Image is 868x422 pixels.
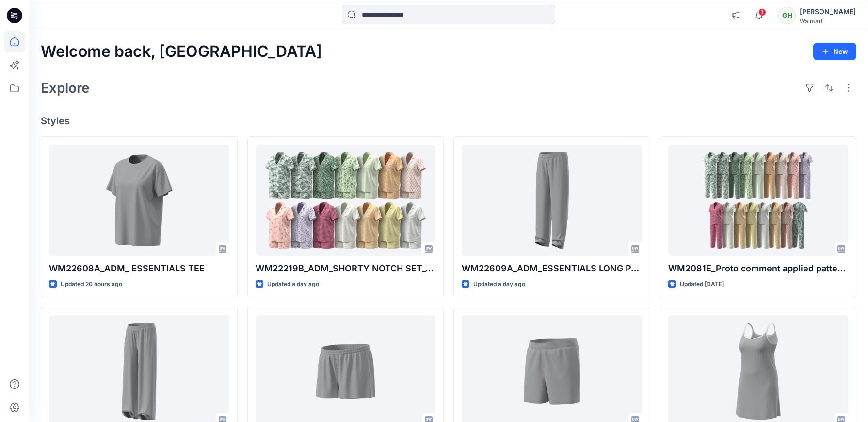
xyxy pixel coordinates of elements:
div: [PERSON_NAME] [800,6,856,17]
p: WM22609A_ADM_ESSENTIALS LONG PANT [462,262,642,275]
a: WM22608A_ADM_ ESSENTIALS TEE [49,145,229,256]
p: Updated a day ago [267,279,319,289]
p: Updated 20 hours ago [61,279,122,289]
a: WM2081E_Proto comment applied pattern_COLORWAY [668,145,849,256]
h2: Welcome back, [GEOGRAPHIC_DATA] [41,43,322,61]
h4: Styles [41,115,856,127]
a: WM22609A_ADM_ESSENTIALS LONG PANT [462,145,642,256]
p: WM2081E_Proto comment applied pattern_COLORWAY [668,262,849,275]
p: Updated a day ago [473,279,525,289]
p: WM22219B_ADM_SHORTY NOTCH SET_COLORWAY [256,262,436,275]
p: WM22608A_ADM_ ESSENTIALS TEE [49,262,229,275]
button: New [813,43,856,60]
a: WM22219B_ADM_SHORTY NOTCH SET_COLORWAY [256,145,436,256]
p: Updated [DATE] [680,279,724,289]
h2: Explore [41,80,90,96]
div: Walmart [800,17,856,25]
div: GH [778,7,796,24]
span: 1 [758,8,766,16]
